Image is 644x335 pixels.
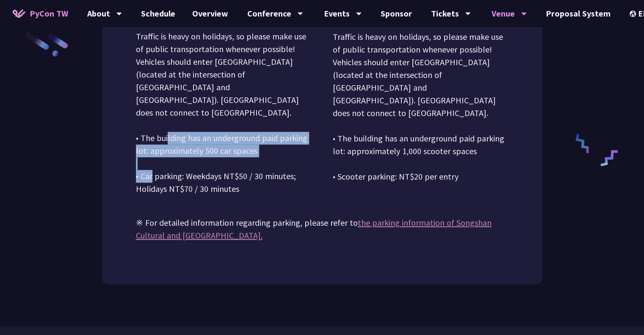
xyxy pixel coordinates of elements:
[136,30,312,195] p: Traffic is heavy on holidays, so please make use of public transportation whenever possible! Vehi...
[30,7,68,20] span: PyCon TW
[630,11,638,17] img: Locale Icon
[13,9,25,18] img: Home icon of PyCon TW 2025
[136,195,509,242] p: ※ For detailed information regarding parking, please refer to
[333,30,509,183] p: Traffic is heavy on holidays, so please make use of public transportation whenever possible! Vehi...
[4,3,77,24] a: PyCon TW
